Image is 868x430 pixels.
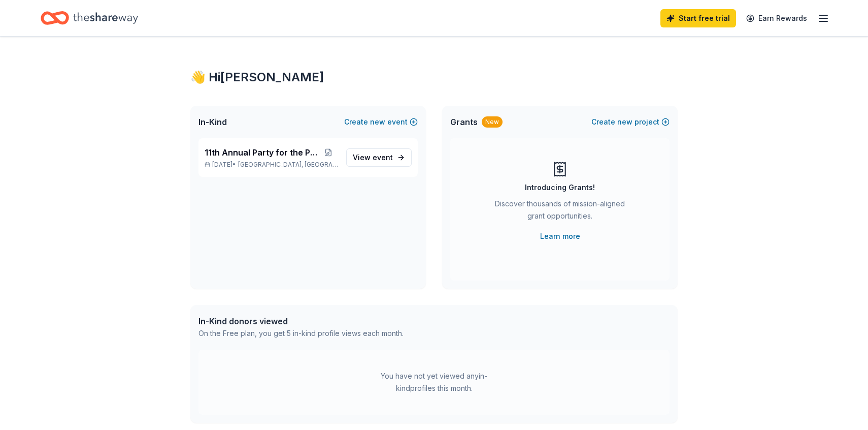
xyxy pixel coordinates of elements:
div: Discover thousands of mission-aligned grant opportunities. [491,198,629,226]
div: In-Kind donors viewed [198,315,404,327]
div: On the Free plan, you get 5 in-kind profile views each month. [198,327,404,340]
div: New [482,116,503,128]
a: Home [41,6,138,30]
div: Introducing Grants! [525,181,595,194]
div: You have not yet viewed any in-kind profiles this month. [371,370,497,394]
span: Grants [450,116,478,128]
a: Earn Rewards [740,9,813,27]
p: [DATE] • [205,161,338,169]
span: 11th Annual Party for the Parks [205,146,319,159]
div: 👋 Hi [PERSON_NAME] [190,69,678,85]
span: [GEOGRAPHIC_DATA], [GEOGRAPHIC_DATA] [238,161,338,169]
button: Createnewproject [591,116,670,128]
a: Learn more [540,230,580,242]
a: Start free trial [660,9,736,27]
span: event [373,153,393,162]
span: View [353,151,393,164]
span: In-Kind [198,116,227,128]
a: View event [346,148,412,167]
span: new [617,116,632,128]
button: Createnewevent [344,116,418,128]
span: new [370,116,385,128]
